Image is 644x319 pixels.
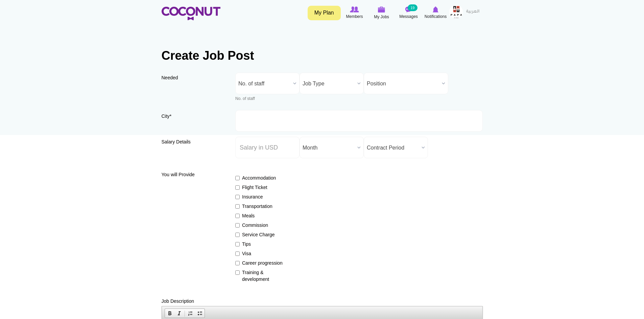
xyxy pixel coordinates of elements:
[162,49,483,62] h1: Create Job Post
[170,113,171,119] span: This field is required.
[235,250,285,257] label: Visa
[235,203,285,210] label: Transportation
[235,175,285,181] label: Accommodation
[408,4,417,11] small: 19
[235,137,300,158] input: Salary in USD
[303,73,355,95] span: Job Type
[235,195,240,199] input: Insurance
[235,261,240,265] input: Career progression
[235,185,240,190] input: Flight Ticket
[346,13,363,20] span: Members
[235,184,285,191] label: Flight Ticket
[162,171,226,178] label: You will Provide
[235,222,285,229] label: Commission
[425,13,447,20] span: Notifications
[235,242,240,246] input: Tips
[162,298,194,304] label: Job Description
[235,96,300,102] div: No. of staff
[235,214,240,218] input: Meals
[367,73,439,95] span: Position
[186,309,195,318] a: Insert/Remove Numbered List
[422,5,449,21] a: Notifications Notifications
[235,193,285,200] label: Insurance
[235,269,285,283] label: Training & development
[235,204,240,209] input: Transportation
[235,251,240,256] input: Visa
[235,212,285,219] label: Meals
[235,176,240,180] input: Accommodation
[303,137,355,159] span: Month
[399,13,418,20] span: Messages
[350,6,359,12] img: Browse Members
[235,233,240,237] input: Service Charge
[162,113,226,124] label: City
[308,6,341,20] a: My Plan
[235,260,285,266] label: Career progression
[238,73,290,95] span: No. of staff
[162,75,178,80] span: Needed
[405,6,412,12] img: Messages
[433,6,438,12] img: Notifications
[174,309,184,318] a: Italic
[374,14,389,20] span: My Jobs
[367,137,419,159] span: Contract Period
[162,7,220,20] img: Home
[341,5,368,21] a: Browse Members Members
[162,139,191,144] span: Salary Details
[235,270,240,275] input: Training & development
[378,6,385,12] img: My Jobs
[368,5,395,21] a: My Jobs My Jobs
[165,309,174,318] a: Bold
[195,309,205,318] a: Insert/Remove Bulleted List
[235,241,285,247] label: Tips
[463,5,483,19] a: العربية
[235,231,285,238] label: Service Charge
[395,5,422,21] a: Messages Messages 19
[235,223,240,228] input: Commission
